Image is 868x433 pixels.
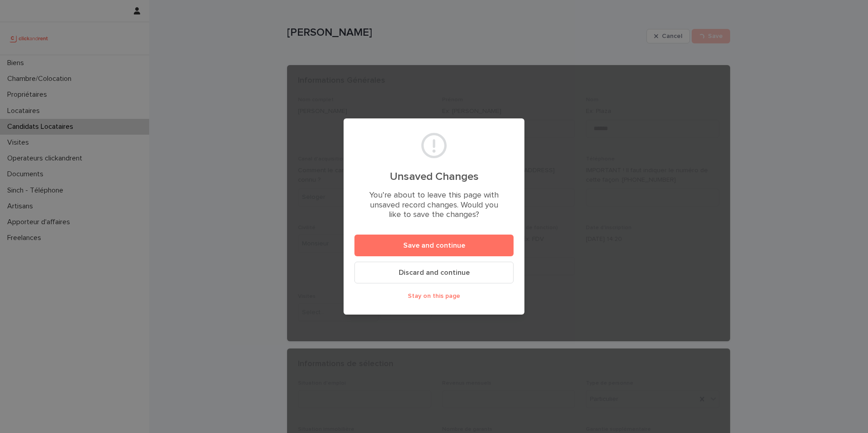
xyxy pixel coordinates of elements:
[403,242,465,249] span: Save and continue
[365,191,503,220] p: You’re about to leave this page with unsaved record changes. Would you like to save the changes?
[354,262,514,283] button: Discard and continue
[365,170,503,184] h2: Unsaved Changes
[354,235,514,256] button: Save and continue
[408,293,460,299] span: Stay on this page
[399,269,470,276] span: Discard and continue
[354,289,514,303] button: Stay on this page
